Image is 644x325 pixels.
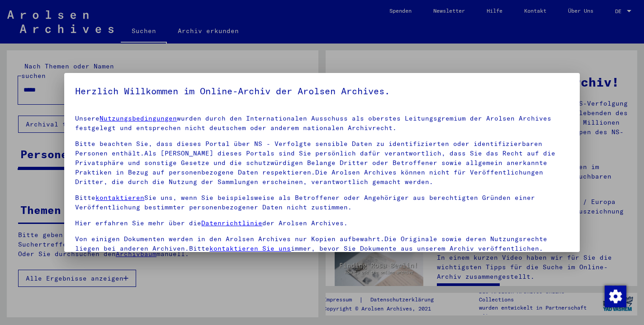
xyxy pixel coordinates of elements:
[75,114,568,133] p: Unsere wurden durch den Internationalen Ausschuss als oberstes Leitungsgremium der Arolsen Archiv...
[75,218,568,228] p: Hier erfahren Sie mehr über die der Arolsen Archives.
[209,244,291,252] a: kontaktieren Sie uns
[605,286,626,307] img: Zustimmung ändern
[604,285,626,307] div: Zustimmung ändern
[99,114,177,122] a: Nutzungsbedingungen
[75,84,568,98] h5: Herzlich Willkommen im Online-Archiv der Arolsen Archives.
[75,193,568,212] p: Bitte Sie uns, wenn Sie beispielsweise als Betroffener oder Angehöriger aus berechtigten Gründen ...
[75,139,568,187] p: Bitte beachten Sie, dass dieses Portal über NS - Verfolgte sensible Daten zu identifizierten oder...
[75,234,568,253] p: Von einigen Dokumenten werden in den Arolsen Archives nur Kopien aufbewahrt.Die Originale sowie d...
[201,219,262,227] a: Datenrichtlinie
[95,194,144,202] a: kontaktieren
